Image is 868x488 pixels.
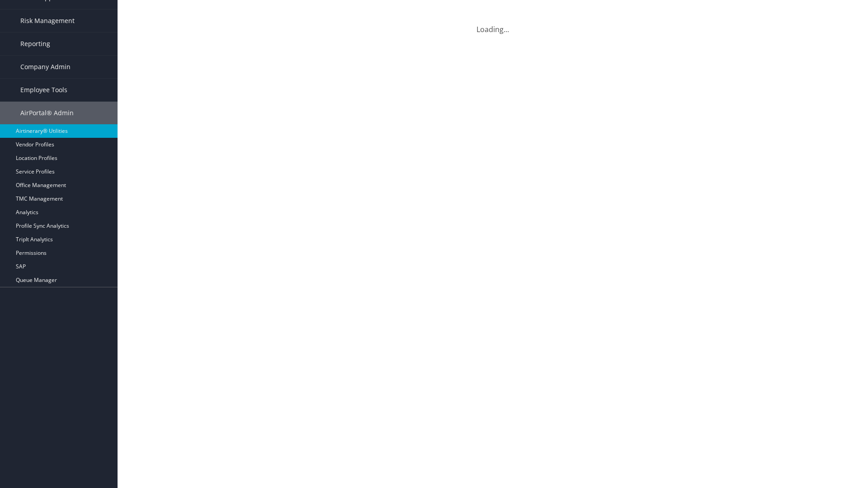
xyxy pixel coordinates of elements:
div: Loading... [127,13,859,35]
span: Reporting [20,33,50,55]
span: Company Admin [20,56,71,78]
span: Employee Tools [20,79,67,101]
span: Risk Management [20,9,75,32]
span: AirPortal® Admin [20,102,74,124]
